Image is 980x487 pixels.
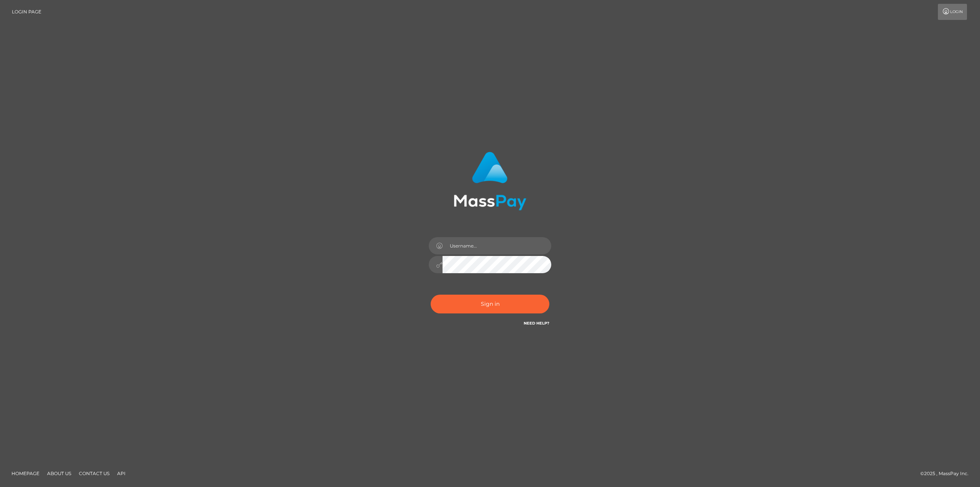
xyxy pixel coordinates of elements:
input: Username... [443,237,551,254]
img: MassPay Login [454,152,526,210]
a: Login [938,4,967,20]
a: Need Help? [524,321,549,326]
a: Contact Us [76,467,113,479]
button: Sign in [431,295,549,313]
a: About Us [44,467,74,479]
a: Login Page [12,4,41,20]
div: © 2025 , MassPay Inc. [920,469,974,478]
a: API [114,467,129,479]
a: Homepage [8,467,42,479]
